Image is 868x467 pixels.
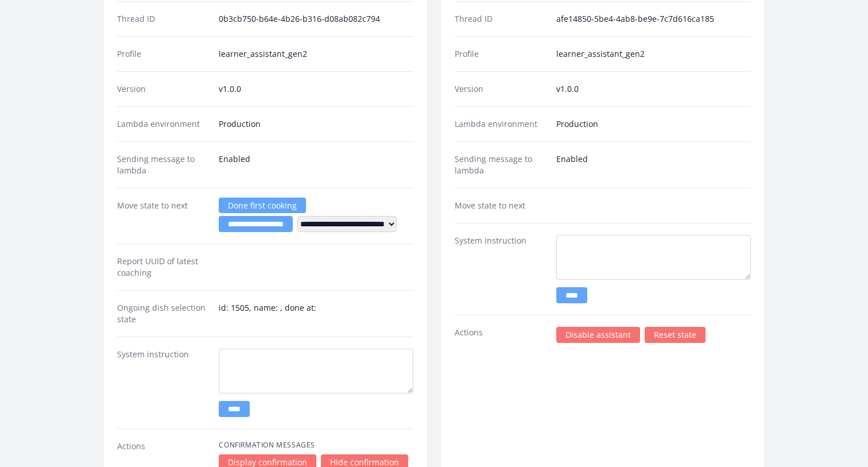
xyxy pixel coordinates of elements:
dt: Move state to next [117,200,210,232]
a: Done first cooking [219,198,306,213]
dd: Production [556,118,751,130]
dt: Sending message to lambda [455,153,547,176]
dd: afe14850-5be4-4ab8-be9e-7c7d616ca185 [556,13,751,25]
dd: Enabled [556,153,751,176]
dt: Actions [455,327,547,343]
dd: Enabled [219,153,413,176]
dt: Profile [117,48,210,60]
dt: Thread ID [117,13,210,25]
dd: 0b3cb750-b64e-4b26-b316-d08ab082c794 [219,13,413,25]
dd: v1.0.0 [219,83,413,95]
dd: v1.0.0 [556,83,751,95]
dt: Profile [455,48,547,60]
dt: Version [455,83,547,95]
dd: learner_assistant_gen2 [556,48,751,60]
dd: learner_assistant_gen2 [219,48,413,60]
dt: Move state to next [455,200,547,211]
dt: System instruction [455,235,547,303]
dd: Production [219,118,413,130]
dt: Thread ID [455,13,547,25]
a: Disable assistant [556,327,640,343]
dt: Report UUID of latest coaching [117,256,210,279]
a: Reset state [645,327,706,343]
dt: Version [117,83,210,95]
dt: Ongoing dish selection state [117,302,210,325]
dt: Sending message to lambda [117,153,210,176]
dt: Lambda environment [455,118,547,130]
h4: Confirmation Messages [219,441,413,450]
dt: Lambda environment [117,118,210,130]
dt: System instruction [117,349,210,417]
dd: id: 1505, name: , done at: [219,302,413,325]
